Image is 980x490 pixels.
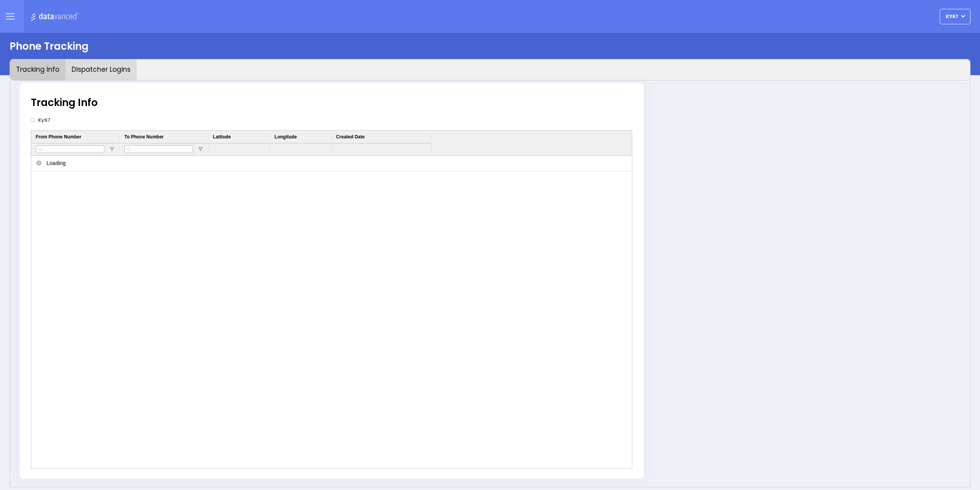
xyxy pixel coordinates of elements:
[36,134,82,140] span: From Phone Number
[275,134,297,140] span: Longitude
[35,113,141,128] input: Search
[946,13,958,20] span: KY67
[30,12,82,21] img: Logo
[336,134,365,140] span: Created Date
[213,134,231,140] span: Latitude
[10,59,65,80] button: Tracking Info
[940,9,970,24] button: KY67
[109,146,115,152] button: Open Filter Menu
[124,145,193,153] input: To Phone Number Filter Input
[65,59,137,80] button: Dispatcher Logins
[124,134,164,140] span: To Phone Number
[10,39,89,54] div: Phone Tracking
[198,146,204,152] button: Open Filter Menu
[31,95,633,110] div: Tracking Info
[47,160,66,166] span: Loading
[36,145,104,153] input: From Phone Number Filter Input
